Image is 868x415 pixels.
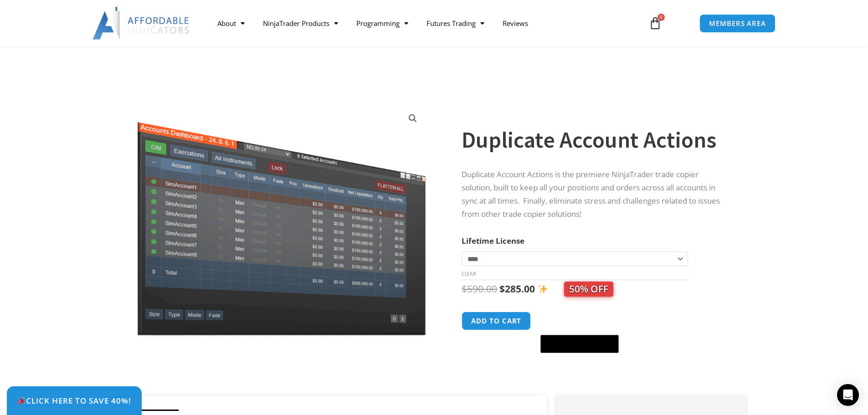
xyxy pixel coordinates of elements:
[499,282,505,295] span: $
[17,397,131,405] span: Click Here to save 40%!
[462,282,497,295] bdi: 590.00
[462,282,467,295] span: $
[462,312,531,330] button: Add to cart
[538,284,548,294] img: ✨
[347,13,417,34] a: Programming
[462,359,728,367] iframe: PayPal Message 1
[254,13,347,34] a: NinjaTrader Products
[417,13,493,34] a: Futures Trading
[208,13,638,34] nav: Menu
[405,110,421,127] a: View full-screen image gallery
[462,271,476,277] a: Clear options
[208,13,254,34] a: About
[699,14,776,33] a: MEMBERS AREA
[499,282,535,295] bdi: 285.00
[462,124,728,156] h1: Duplicate Account Actions
[462,236,524,246] label: Lifetime License
[7,386,142,415] a: 🎉Click Here to save 40%!
[18,397,26,405] img: 🎉
[657,14,665,21] span: 0
[837,384,859,406] div: Open Intercom Messenger
[540,335,619,353] button: Buy with GPay
[564,282,613,297] span: 50% OFF
[493,13,537,34] a: Reviews
[635,10,675,36] a: 0
[92,7,190,40] img: LogoAI | Affordable Indicators – NinjaTrader
[539,310,621,332] iframe: Secure express checkout frame
[709,20,766,27] span: MEMBERS AREA
[462,168,728,221] p: Duplicate Account Actions is the premiere NinjaTrader trade copier solution, built to keep all yo...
